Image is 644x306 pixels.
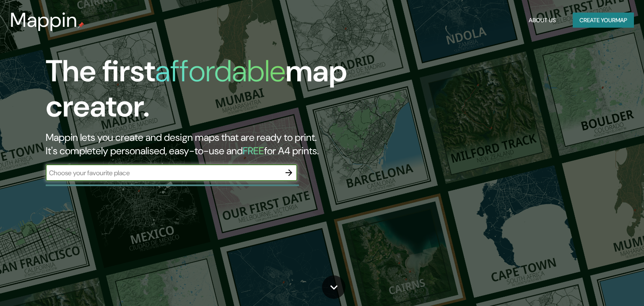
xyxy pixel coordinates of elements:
[569,273,635,297] iframe: Help widget launcher
[46,131,368,158] h2: Mappin lets you create and design maps that are ready to print. It's completely personalised, eas...
[78,22,84,29] img: mappin-pin
[525,13,559,28] button: About Us
[155,52,286,91] h1: affordable
[573,13,634,28] button: Create yourmap
[243,144,264,157] h5: FREE
[10,8,78,32] h3: Mappin
[46,54,368,131] h1: The first map creator.
[46,168,280,178] input: Choose your favourite place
